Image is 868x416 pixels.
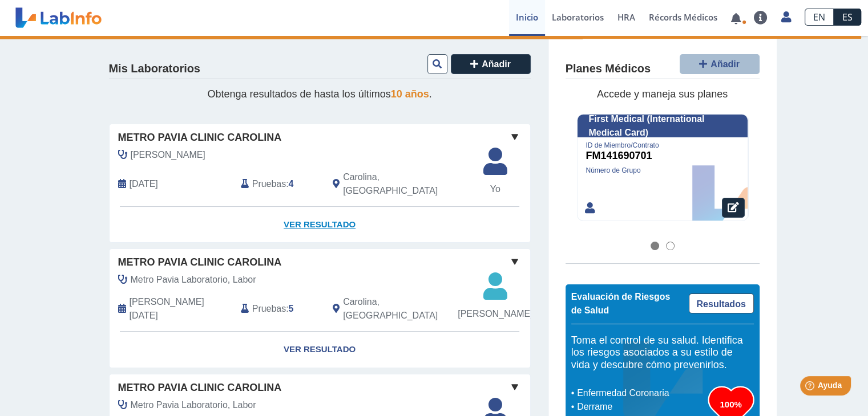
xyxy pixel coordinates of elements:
div: : [232,295,324,323]
button: Añadir [680,54,760,74]
a: EN [805,9,834,26]
a: Resultados [689,293,754,313]
span: Evaluación de Riesgos de Salud [571,292,671,315]
h3: 100% [708,397,754,411]
span: Metro Pavia Clinic Carolina [118,130,282,145]
span: Pruebas [252,177,286,191]
span: 2024-01-09 [130,295,232,323]
span: Metro Pavia Laboratorio, Labor [131,398,256,412]
span: HRA [617,11,635,23]
li: Derrame [574,400,708,414]
span: [PERSON_NAME] [458,307,532,321]
button: Añadir [451,54,531,74]
span: Añadir [482,59,511,69]
span: Yo [477,182,514,196]
span: 2025-08-15 [130,177,158,191]
span: Carolina, PR [343,170,469,198]
a: Ver Resultado [110,332,530,368]
a: ES [834,9,861,26]
span: Añadir [710,59,740,69]
b: 4 [289,179,294,189]
span: Metro Pavia Laboratorio, Labor [131,273,256,287]
span: Metro Pavia Clinic Carolina [118,255,282,270]
span: Hernandez Davila, Leticia [131,148,205,162]
span: Pruebas [252,302,286,316]
b: 5 [289,304,294,313]
h4: Planes Médicos [566,62,651,76]
span: Carolina, PR [343,295,469,323]
iframe: Help widget launcher [766,372,855,403]
span: Obtenga resultados de hasta los últimos . [207,88,431,100]
span: Accede y maneja sus planes [597,88,728,100]
span: 10 años [391,88,429,100]
h4: Mis Laboratorios [109,62,200,76]
span: Metro Pavia Clinic Carolina [118,380,282,395]
a: Ver Resultado [110,207,530,243]
div: : [232,170,324,198]
h5: Toma el control de su salud. Identifica los riesgos asociados a su estilo de vida y descubre cómo... [571,335,754,372]
li: Enfermedad Coronaria [574,386,708,400]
